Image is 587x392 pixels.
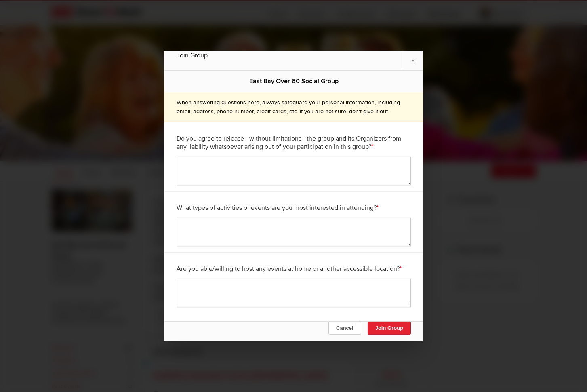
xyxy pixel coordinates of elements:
[177,98,411,116] p: When answering questions here, always safeguard your personal information, including email, addre...
[177,198,411,218] div: What types of activities or events are you most interested in attending?
[403,51,423,70] a: ×
[177,259,411,279] div: Are you able/willing to host any events at home or another accessible location?
[328,322,361,335] button: Cancel
[177,129,411,157] div: Do you agree to release - without limitations - the group and its Organizers from any liability w...
[249,77,338,85] b: East Bay Over 60 Social Group
[177,51,411,60] div: Join Group
[367,322,410,335] button: Join Group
